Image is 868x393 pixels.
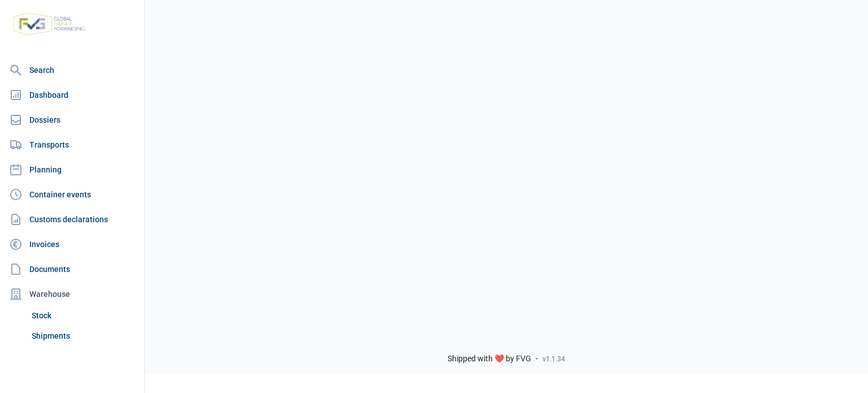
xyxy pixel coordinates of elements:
[536,354,538,364] span: -
[5,133,140,156] a: Transports
[5,109,140,131] a: Dossiers
[27,326,140,346] a: Shipments
[448,354,531,364] span: Shipped with ❤️ by FVG
[542,355,565,364] span: v1.1.34
[5,158,140,181] a: Planning
[9,8,89,40] img: FVG - Global freight forwarding
[5,283,140,305] div: Warehouse
[5,233,140,256] a: Invoices
[5,59,140,81] a: Search
[5,84,140,106] a: Dashboard
[27,305,140,326] a: Stock
[5,208,140,231] a: Customs declarations
[5,258,140,280] a: Documents
[5,183,140,206] a: Container events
